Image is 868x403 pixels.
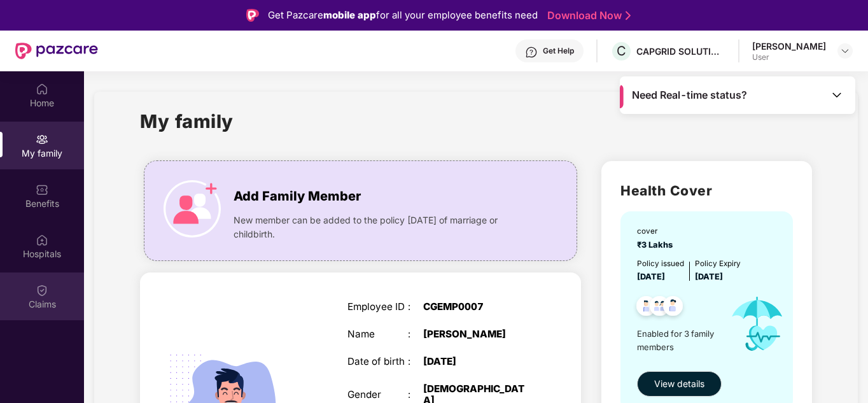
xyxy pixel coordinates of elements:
div: CAPGRID SOLUTIONS PRIVATE LIMITED [636,45,725,57]
span: ₹3 Lakhs [637,240,676,250]
span: [DATE] [695,272,723,281]
strong: mobile app [323,9,376,21]
img: svg+xml;base64,PHN2ZyBpZD0iSG9zcGl0YWxzIiB4bWxucz0iaHR0cDovL3d3dy53My5vcmcvMjAwMC9zdmciIHdpZHRoPS... [36,234,48,246]
h1: My family [140,107,234,136]
div: Gender [347,389,409,400]
h2: Health Cover [620,180,793,201]
div: cover [637,225,676,237]
img: New Pazcare Logo [15,43,98,59]
img: svg+xml;base64,PHN2ZyB3aWR0aD0iMjAiIGhlaWdodD0iMjAiIHZpZXdCb3g9IjAgMCAyMCAyMCIgZmlsbD0ibm9uZSIgeG... [36,133,48,146]
img: Stroke [626,9,631,22]
span: Enabled for 3 family members [637,327,720,353]
div: Employee ID [347,301,409,313]
img: svg+xml;base64,PHN2ZyB4bWxucz0iaHR0cDovL3d3dy53My5vcmcvMjAwMC9zdmciIHdpZHRoPSI0OC45NDMiIGhlaWdodD... [631,292,662,323]
div: Policy issued [637,258,684,270]
button: View details [637,371,722,397]
img: Toggle Icon [830,88,843,101]
div: User [752,52,826,62]
div: : [408,301,423,313]
img: svg+xml;base64,PHN2ZyBpZD0iSGVscC0zMngzMiIgeG1sbnM9Imh0dHA6Ly93d3cudzMub3JnLzIwMDAvc3ZnIiB3aWR0aD... [525,46,538,59]
a: Download Now [547,9,627,22]
div: : [408,356,423,367]
div: [PERSON_NAME] [423,329,529,340]
img: svg+xml;base64,PHN2ZyBpZD0iSG9tZSIgeG1sbnM9Imh0dHA6Ly93d3cudzMub3JnLzIwMDAvc3ZnIiB3aWR0aD0iMjAiIG... [36,83,48,95]
span: New member can be added to the policy [DATE] of marriage or childbirth. [234,213,529,241]
div: : [408,329,423,340]
img: svg+xml;base64,PHN2ZyB4bWxucz0iaHR0cDovL3d3dy53My5vcmcvMjAwMC9zdmciIHdpZHRoPSI0OC45MTUiIGhlaWdodD... [644,292,675,323]
div: : [408,389,423,400]
div: [PERSON_NAME] [752,40,826,52]
img: icon [164,180,221,237]
div: Name [347,329,409,340]
img: icon [720,283,794,364]
img: svg+xml;base64,PHN2ZyBpZD0iQ2xhaW0iIHhtbG5zPSJodHRwOi8vd3d3LnczLm9yZy8yMDAwL3N2ZyIgd2lkdGg9IjIwIi... [36,284,48,297]
img: svg+xml;base64,PHN2ZyB4bWxucz0iaHR0cDovL3d3dy53My5vcmcvMjAwMC9zdmciIHdpZHRoPSI0OC45NDMiIGhlaWdodD... [657,292,689,323]
img: Logo [246,9,259,22]
div: Policy Expiry [695,258,741,270]
span: Add Family Member [234,187,361,206]
div: Get Help [543,46,574,56]
span: [DATE] [637,272,665,281]
div: [DATE] [423,356,529,367]
span: View details [654,377,704,391]
div: Date of birth [347,356,409,367]
div: CGEMP0007 [423,301,529,313]
span: C [617,43,626,59]
img: svg+xml;base64,PHN2ZyBpZD0iQmVuZWZpdHMiIHhtbG5zPSJodHRwOi8vd3d3LnczLm9yZy8yMDAwL3N2ZyIgd2lkdGg9Ij... [36,183,48,196]
div: Get Pazcare for all your employee benefits need [268,8,538,23]
span: Need Real-time status? [632,88,747,102]
img: svg+xml;base64,PHN2ZyBpZD0iRHJvcGRvd24tMzJ4MzIiIHhtbG5zPSJodHRwOi8vd3d3LnczLm9yZy8yMDAwL3N2ZyIgd2... [840,46,850,56]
